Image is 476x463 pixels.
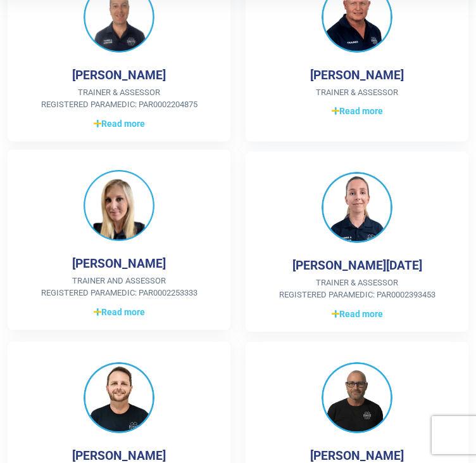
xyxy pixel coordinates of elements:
h4: [PERSON_NAME] [72,68,166,82]
h4: [PERSON_NAME] [310,68,404,82]
a: Read more [266,103,448,119]
h4: [PERSON_NAME] [72,448,166,463]
img: Jolene Moss [84,170,154,241]
h4: [PERSON_NAME] [72,256,166,271]
span: Read more [332,105,383,118]
span: Read more [332,308,383,321]
h4: [PERSON_NAME] [310,448,404,463]
a: Read more [28,116,210,131]
img: Nathan Seidel [84,362,154,433]
span: Trainer & Assessor Registered Paramedic: PAR0002393453 [266,277,448,301]
span: Read more [94,306,145,319]
img: Sophie Lucia Griffiths [322,172,392,243]
span: Trainer & Assessor [266,86,448,99]
a: Read more [28,304,210,320]
span: Read more [94,117,145,131]
img: Mick Jones [322,362,392,433]
h4: [PERSON_NAME][DATE] [292,258,422,273]
a: Read more [266,306,448,322]
span: Trainer & Assessor Registered Paramedic: PAR0002204875 [28,86,210,111]
span: Trainer and Assessor Registered Paramedic: PAR0002253333 [28,275,210,299]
